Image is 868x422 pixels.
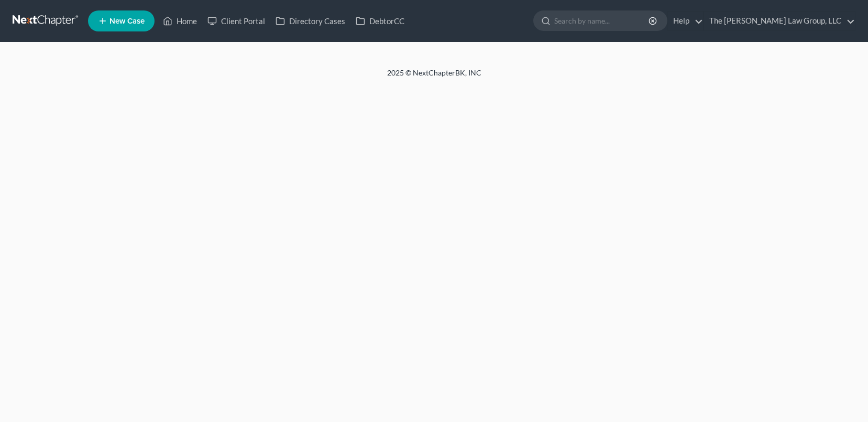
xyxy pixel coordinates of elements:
[554,11,650,30] input: Search by name...
[136,68,733,86] div: 2025 © NextChapterBK, INC
[202,12,270,30] a: Client Portal
[704,12,855,30] a: The [PERSON_NAME] Law Group, LLC
[109,17,145,25] span: New Case
[158,12,202,30] a: Home
[668,12,703,30] a: Help
[350,12,410,30] a: DebtorCC
[270,12,350,30] a: Directory Cases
